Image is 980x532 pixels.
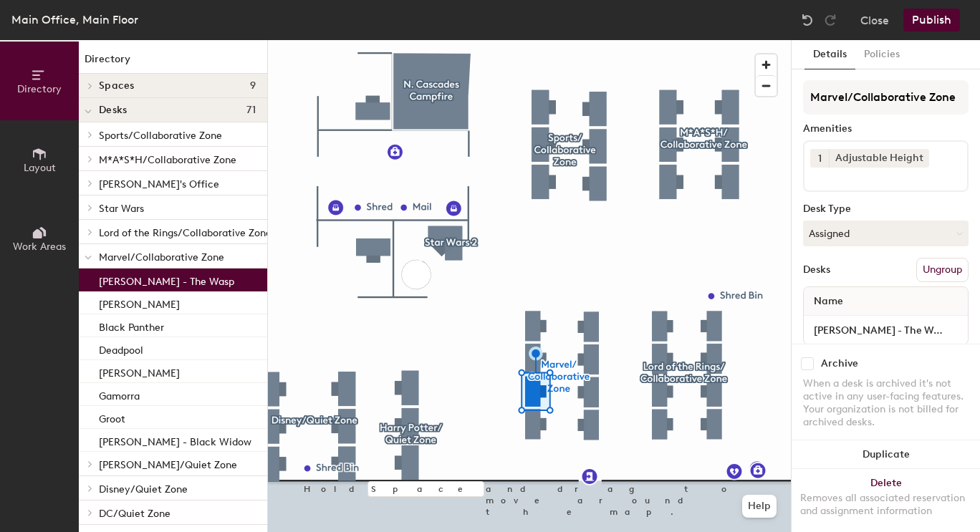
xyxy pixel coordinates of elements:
span: 9 [250,80,256,92]
span: DC/Quiet Zone [99,508,170,520]
span: Spaces [99,80,135,92]
button: 1 [810,149,829,168]
span: Layout [24,162,56,174]
div: Adjustable Height [829,149,929,168]
p: Gamorra [99,386,140,402]
p: [PERSON_NAME] - The Wasp [99,271,234,288]
div: Desks [803,264,830,276]
p: Deadpool [99,340,143,357]
p: Black Panther [99,317,164,334]
span: 71 [246,105,256,116]
img: Redo [823,13,837,27]
button: Publish [903,9,960,32]
span: [PERSON_NAME]/Quiet Zone [99,459,237,471]
span: Name [807,289,850,314]
img: Undo [800,13,815,27]
p: Groot [99,409,125,425]
button: Policies [855,40,908,69]
button: Close [860,9,889,32]
span: [PERSON_NAME]'s Office [99,178,219,190]
span: M*A*S*H/Collaborative Zone [99,154,236,166]
button: Duplicate [792,440,980,469]
button: DeleteRemoves all associated reservation and assignment information [792,469,980,532]
span: Directory [17,83,62,95]
div: When a desk is archived it's not active in any user-facing features. Your organization is not bil... [803,377,969,429]
span: Sports/Collaborative Zone [99,130,222,142]
h1: Directory [79,52,267,74]
button: Ungroup [916,258,969,282]
p: [PERSON_NAME] - Black Widow [99,432,251,448]
p: [PERSON_NAME] [99,294,180,311]
span: Marvel/Collaborative Zone [99,251,224,263]
input: Unnamed desk [807,320,965,340]
span: Lord of the Rings/Collaborative Zone [99,227,272,239]
span: Star Wars [99,203,144,215]
button: Assigned [803,221,969,246]
button: Help [742,495,777,518]
span: 1 [818,151,822,166]
span: Disney/Quiet Zone [99,483,188,495]
div: Main Office, Main Floor [11,11,138,29]
p: [PERSON_NAME] [99,363,180,379]
span: Desks [99,105,127,116]
button: Details [804,40,855,69]
div: Desk Type [803,203,969,215]
div: Removes all associated reservation and assignment information [800,492,971,518]
span: Work Areas [13,241,66,253]
div: Amenities [803,123,969,135]
div: Archive [821,358,858,369]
